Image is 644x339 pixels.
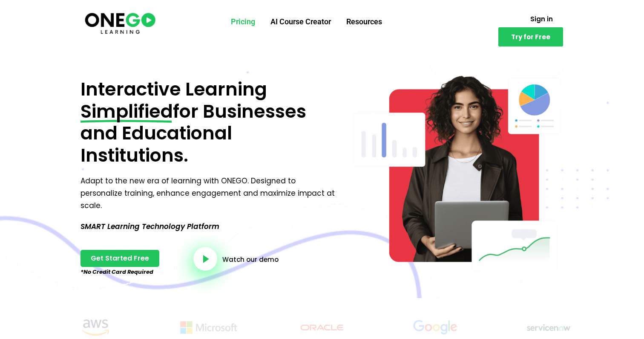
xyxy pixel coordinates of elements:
a: Sign in [520,11,563,27]
p: SMART Learning Technology Platform [80,220,338,233]
a: Watch our demo [222,256,279,263]
a: Try for Free [498,27,563,46]
span: Try for Free [511,34,550,40]
a: Get Started Free [80,250,159,267]
a: Pricing [223,11,263,33]
a: Resources [339,11,390,33]
a: AI Course Creator [263,11,339,33]
span: for Businesses and Educational Institutions. [80,99,306,168]
span: Interactive Learning [80,76,267,102]
span: Get Started Free [91,255,149,262]
span: Simplified [80,101,173,123]
a: video-button [193,247,217,271]
em: *No Credit Card Required [80,268,153,276]
span: Sign in [530,16,553,22]
p: Adapt to the new era of learning with ONEGO. Designed to personalize training, enhance engagement... [80,175,338,212]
